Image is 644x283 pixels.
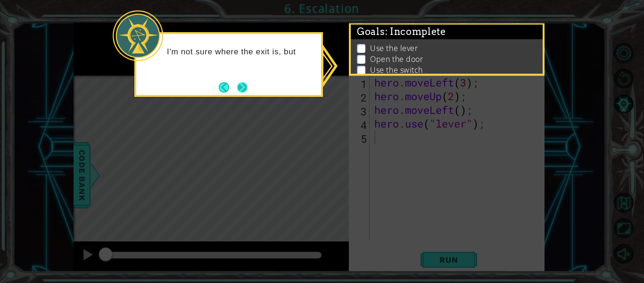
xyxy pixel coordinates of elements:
[357,26,446,38] span: Goals
[370,65,423,75] p: Use the switch
[167,47,314,57] p: I'm not sure where the exit is, but
[370,43,418,53] p: Use the lever
[385,26,446,37] span: : Incomplete
[370,54,423,64] p: Open the door
[219,82,237,93] button: Back
[237,82,248,93] button: Next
